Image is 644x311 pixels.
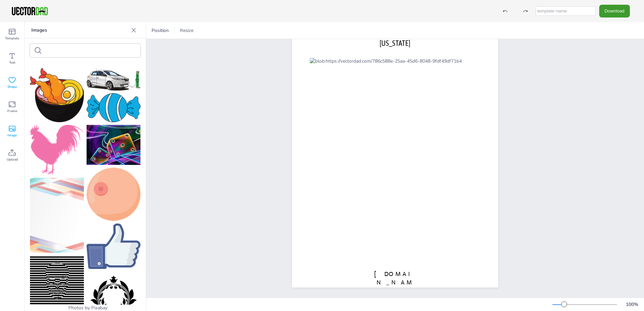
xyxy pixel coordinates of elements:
img: VectorDad-1.png [11,6,49,16]
button: Download [599,5,630,17]
div: 100 % [624,301,640,308]
img: face-book-669144_150.png [87,223,140,269]
img: candy-6887678_150.png [87,93,140,122]
span: Position [150,27,170,34]
span: Shape [7,84,17,90]
span: [DOMAIN_NAME] [374,270,416,295]
p: Images [31,22,128,38]
a: Pixabay [91,305,107,311]
img: skull-2759911_150.png [30,255,84,308]
span: Frame [7,108,17,114]
span: Text [9,60,15,65]
button: Resize [177,25,196,36]
img: given-67935_150.jpg [87,125,140,165]
input: template name [536,6,596,16]
img: noodle-3899206_150.png [30,68,84,122]
div: Photos by [25,305,146,311]
span: Image [7,133,17,138]
img: background-1829559_150.png [30,178,84,252]
span: Upload [7,157,18,162]
img: cock-1893885_150.png [30,125,84,175]
span: [US_STATE] [380,39,410,47]
img: boobs-2718690_150.png [87,168,140,221]
span: Template [5,36,19,41]
img: car-3321668_150.png [87,68,140,91]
